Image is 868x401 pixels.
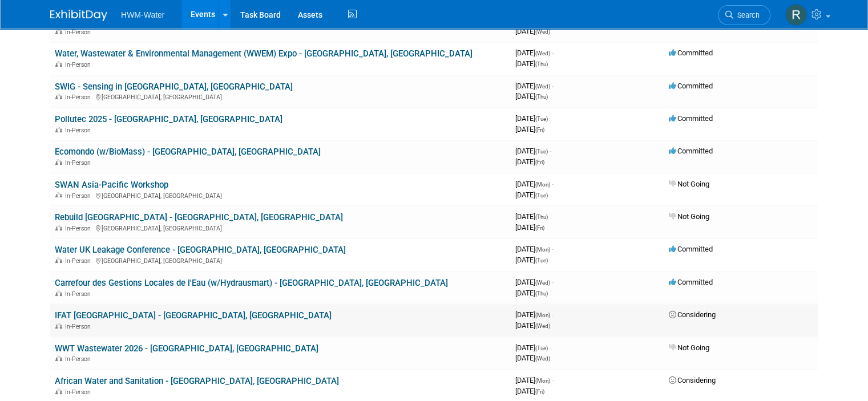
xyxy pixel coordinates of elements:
a: SWIG - Sensing in [GEOGRAPHIC_DATA], [GEOGRAPHIC_DATA] [55,82,293,92]
span: - [552,82,554,90]
span: Committed [669,147,713,155]
span: [DATE] [515,48,554,57]
img: In-Person Event [55,323,62,329]
img: In-Person Event [55,94,62,99]
a: African Water and Sanitation - [GEOGRAPHIC_DATA], [GEOGRAPHIC_DATA] [55,376,339,386]
img: In-Person Event [55,355,62,361]
span: In-Person [65,323,94,330]
img: In-Person Event [55,257,62,263]
span: In-Person [65,388,94,396]
span: In-Person [65,192,94,200]
span: Search [733,11,760,19]
span: [DATE] [515,256,548,264]
span: (Wed) [535,355,550,362]
span: [DATE] [515,387,544,395]
span: [DATE] [515,343,551,352]
span: [DATE] [515,125,544,133]
span: - [550,212,551,221]
span: [DATE] [515,212,551,221]
span: In-Person [65,225,94,232]
span: [DATE] [515,321,550,330]
span: Committed [669,114,713,123]
a: IFAT [GEOGRAPHIC_DATA] - [GEOGRAPHIC_DATA], [GEOGRAPHIC_DATA] [55,310,332,321]
a: Carrefour des Gestions Locales de l'Eau (w/Hydrausmart) - [GEOGRAPHIC_DATA], [GEOGRAPHIC_DATA] [55,278,448,288]
span: (Fri) [535,159,544,165]
span: In-Person [65,159,94,167]
span: Considering [669,376,716,384]
img: Rhys Salkeld [785,4,807,26]
span: - [552,180,554,188]
a: Water UK Leakage Conference - [GEOGRAPHIC_DATA], [GEOGRAPHIC_DATA] [55,245,346,255]
a: Ecomondo (w/BioMass) - [GEOGRAPHIC_DATA], [GEOGRAPHIC_DATA] [55,147,321,157]
span: (Thu) [535,290,548,297]
span: - [552,245,554,253]
img: ExhibitDay [50,10,107,21]
span: - [552,310,554,319]
span: [DATE] [515,310,554,319]
span: [DATE] [515,376,554,384]
span: [DATE] [515,278,554,286]
span: (Fri) [535,127,544,133]
span: (Fri) [535,388,544,395]
img: In-Person Event [55,192,62,198]
img: In-Person Event [55,29,62,34]
span: (Mon) [535,312,550,318]
span: (Tue) [535,116,548,122]
span: Not Going [669,212,709,221]
a: Search [718,5,770,25]
span: (Wed) [535,323,550,329]
span: - [552,278,554,286]
a: Water, Wastewater & Environmental Management (WWEM) Expo - [GEOGRAPHIC_DATA], [GEOGRAPHIC_DATA] [55,48,473,59]
span: [DATE] [515,82,554,90]
span: [DATE] [515,354,550,362]
img: In-Person Event [55,388,62,394]
span: [DATE] [515,223,544,232]
span: Committed [669,278,713,286]
span: In-Person [65,290,94,298]
span: Considering [669,310,716,319]
span: In-Person [65,94,94,101]
span: [DATE] [515,114,551,123]
span: - [550,114,551,123]
span: In-Person [65,127,94,134]
span: - [552,48,554,57]
span: [DATE] [515,27,550,35]
div: [GEOGRAPHIC_DATA], [GEOGRAPHIC_DATA] [55,256,506,265]
span: (Thu) [535,61,548,67]
div: [GEOGRAPHIC_DATA], [GEOGRAPHIC_DATA] [55,92,506,101]
span: In-Person [65,29,94,36]
span: (Wed) [535,29,550,35]
a: Rebuild [GEOGRAPHIC_DATA] - [GEOGRAPHIC_DATA], [GEOGRAPHIC_DATA] [55,212,343,222]
span: (Wed) [535,280,550,286]
span: (Mon) [535,378,550,384]
span: Committed [669,48,713,57]
span: (Tue) [535,257,548,264]
img: In-Person Event [55,290,62,296]
span: - [552,376,554,384]
span: HWM-Water [121,10,164,19]
span: [DATE] [515,147,551,155]
span: (Thu) [535,94,548,100]
div: [GEOGRAPHIC_DATA], [GEOGRAPHIC_DATA] [55,223,506,232]
span: [DATE] [515,191,548,199]
img: In-Person Event [55,159,62,165]
span: Not Going [669,180,709,188]
span: (Thu) [535,214,548,220]
span: (Mon) [535,181,550,188]
a: SWAN Asia-Pacific Workshop [55,180,168,190]
span: (Wed) [535,83,550,90]
span: Not Going [669,343,709,352]
span: [DATE] [515,245,554,253]
span: (Mon) [535,246,550,253]
a: WWT Wastewater 2026 - [GEOGRAPHIC_DATA], [GEOGRAPHIC_DATA] [55,343,318,354]
span: (Tue) [535,345,548,351]
div: [GEOGRAPHIC_DATA], [GEOGRAPHIC_DATA] [55,191,506,200]
span: Committed [669,82,713,90]
span: - [550,147,551,155]
span: In-Person [65,355,94,363]
img: In-Person Event [55,61,62,67]
span: [DATE] [515,180,554,188]
span: [DATE] [515,157,544,166]
span: [DATE] [515,289,548,297]
span: [DATE] [515,59,548,68]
